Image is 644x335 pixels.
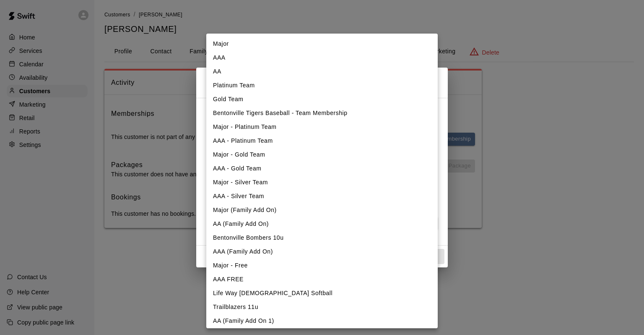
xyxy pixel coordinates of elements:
li: AA (Family Add On) [206,217,438,231]
li: AAA FREE [206,272,438,286]
li: Major (Family Add On) [206,203,438,217]
li: Major - Gold Team [206,148,438,162]
li: AAA - Gold Team [206,162,438,175]
li: Major [206,37,438,51]
li: Major - Silver Team [206,175,438,189]
li: AAA [206,51,438,65]
li: Gold Team [206,92,438,106]
li: Major - Free [206,259,438,272]
li: Major - Platinum Team [206,120,438,134]
li: Bentonville Bombers 10u [206,231,438,245]
li: AAA (Family Add On) [206,245,438,259]
li: AAA - Silver Team [206,189,438,203]
li: Platinum Team [206,79,438,92]
li: Life Way [DEMOGRAPHIC_DATA] Softball [206,286,438,300]
li: AA [206,65,438,79]
li: AAA - Platinum Team [206,134,438,148]
li: Bentonville Tigers Baseball - Team Membership [206,106,438,120]
li: AA (Family Add On 1) [206,314,438,328]
li: Trailblazers 11u [206,300,438,314]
